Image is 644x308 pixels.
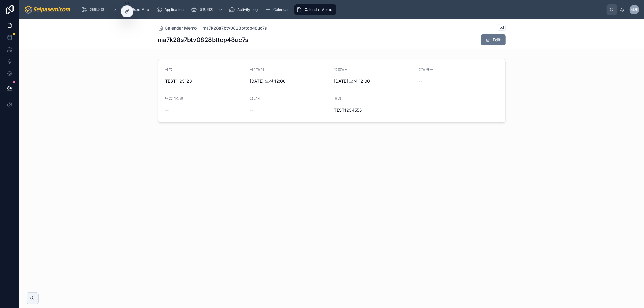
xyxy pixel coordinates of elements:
a: Activity Log [227,4,262,15]
span: 거래처정보 [90,7,108,12]
a: Calendar [263,4,293,15]
span: 종료일시 [334,67,349,71]
span: 제목 [165,67,173,71]
span: -- [165,107,169,113]
span: TEST1-23123 [165,78,245,84]
a: Application [154,4,188,15]
span: [DATE] 오전 12:00 [250,78,329,84]
span: 설명 [334,96,341,100]
span: 시작일시 [250,67,264,71]
span: TEST1234555 [334,107,498,113]
span: 셀세 [631,7,638,12]
a: 영업일지 [189,4,226,15]
span: 종일여부 [418,67,433,71]
a: UsersMap [121,4,153,15]
img: App logo [24,5,72,14]
h1: ma7k28s7btv0828bttop48uc7s [158,36,249,44]
span: Calendar Memo [305,7,332,12]
span: Activity Log [237,7,258,12]
a: Calendar Memo [294,4,336,15]
span: Calendar Memo [165,25,197,31]
span: -- [418,78,422,84]
span: 다음엑션일 [165,96,184,100]
button: Edit [481,34,506,45]
span: Calendar [273,7,289,12]
span: UsersMap [131,7,149,12]
span: 담당자 [250,96,261,100]
a: ma7k28s7btv0828bttop48uc7s [203,25,267,31]
span: -- [250,107,253,113]
a: 거래처정보 [79,4,120,15]
div: scrollable content [76,3,607,16]
span: Application [165,7,184,12]
a: Calendar Memo [158,25,197,31]
span: [DATE] 오전 12:00 [334,78,414,84]
span: 영업일지 [199,7,214,12]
